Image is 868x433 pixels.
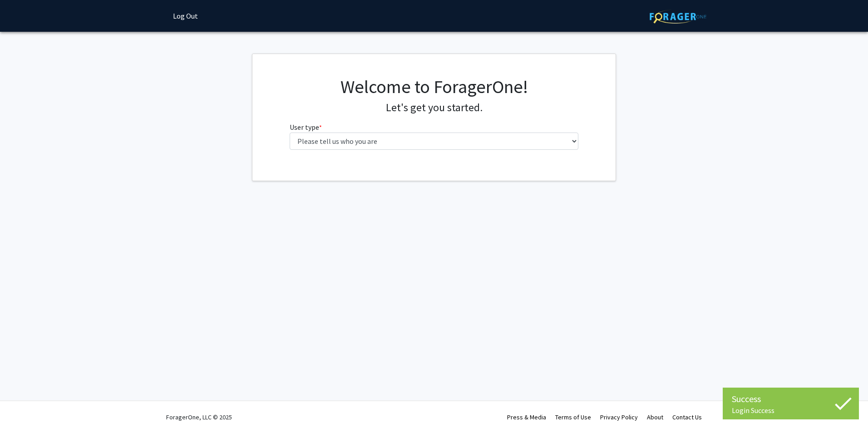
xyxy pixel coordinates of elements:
[507,413,546,421] a: Press & Media
[732,392,850,406] div: Success
[672,413,702,421] a: Contact Us
[600,413,638,421] a: Privacy Policy
[647,413,663,421] a: About
[166,401,232,433] div: ForagerOne, LLC © 2025
[732,406,850,415] div: Login Success
[290,122,322,133] label: User type
[555,413,591,421] a: Terms of Use
[290,101,579,114] h4: Let's get you started.
[650,10,706,24] img: ForagerOne Logo
[290,76,579,98] h1: Welcome to ForagerOne!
